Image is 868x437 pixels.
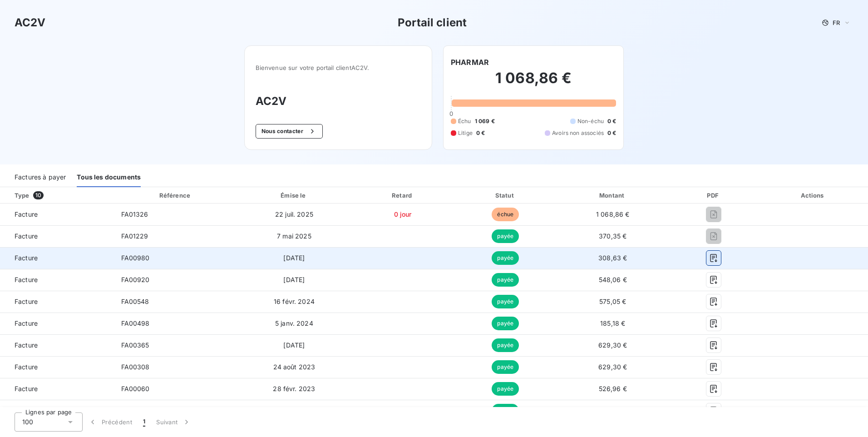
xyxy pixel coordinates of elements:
span: FA00308 [121,363,150,371]
span: Non-échu [577,117,604,125]
span: 1 068,86 € [596,210,630,218]
span: 0 € [607,117,616,125]
span: payée [492,360,519,374]
h3: AC2V [256,93,421,109]
span: Facture [7,406,107,415]
button: Nous contacter [256,124,323,139]
h2: 1 068,86 € [451,69,616,96]
span: 100 [22,417,33,427]
span: FA01326 [121,210,148,218]
div: Montant [558,191,667,200]
span: 31 janv. 2023 [273,407,315,414]
span: FA00011 [121,407,147,414]
span: 28 févr. 2023 [273,385,315,392]
h3: AC2V [15,15,46,31]
div: Statut [457,191,555,200]
span: payée [492,273,519,287]
span: payée [492,317,519,330]
div: Actions [760,191,866,200]
span: Bienvenue sur votre portail client AC2V . [256,64,421,71]
span: Facture [7,384,107,393]
span: 629,30 € [598,363,627,371]
span: Facture [7,253,107,263]
div: Retard [353,191,453,200]
span: Facture [7,363,107,372]
span: 0 € [607,129,616,137]
h6: PHARMAR [451,57,489,68]
span: Avoirs non associés [552,129,604,137]
span: Facture [7,341,107,350]
span: FA00980 [121,254,150,262]
span: 185,18 € [600,319,625,327]
span: 308,63 € [598,254,627,262]
span: payée [492,251,519,265]
span: 0 € [476,129,485,137]
button: 1 [138,412,151,432]
div: Émise le [239,191,349,200]
span: 575,05 € [599,298,626,305]
span: Facture [7,210,107,219]
span: payée [492,404,519,417]
span: 629,30 € [598,341,627,349]
span: 1 069 € [475,117,495,125]
span: FR [833,19,840,26]
span: échue [492,208,519,221]
span: 16 févr. 2024 [274,298,315,305]
span: FA01229 [121,232,148,240]
span: Facture [7,232,107,241]
span: 22 juil. 2025 [275,210,313,218]
span: payée [492,338,519,352]
button: Précédent [83,412,138,432]
span: 5 janv. 2024 [275,319,313,327]
span: 0 [449,110,453,117]
span: 24 août 2023 [273,363,316,371]
span: 7 mai 2025 [277,232,311,240]
h3: Portail client [398,15,467,31]
span: Facture [7,275,107,284]
div: Factures à payer [15,168,66,187]
div: PDF [671,191,756,200]
span: 548,06 € [599,276,627,283]
span: Échu [458,117,471,125]
span: [DATE] [283,276,305,283]
span: 526,96 € [599,385,627,392]
span: Facture [7,319,107,328]
span: FA00498 [121,319,150,327]
span: payée [492,295,519,308]
div: Type [9,191,112,200]
span: FA00060 [121,385,150,392]
span: payée [492,229,519,243]
span: 185,18 € [600,407,625,414]
span: 10 [33,191,44,199]
button: Suivant [151,412,197,432]
span: FA00548 [121,298,149,305]
span: Facture [7,297,107,306]
span: 0 jour [394,210,412,218]
div: Tous les documents [77,168,141,187]
span: 370,35 € [599,232,626,240]
span: payée [492,382,519,396]
div: Référence [159,192,190,199]
span: FA00365 [121,341,149,349]
span: 1 [143,417,145,427]
span: [DATE] [283,254,305,262]
span: Litige [458,129,473,137]
span: FA00920 [121,276,150,283]
span: [DATE] [283,341,305,349]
